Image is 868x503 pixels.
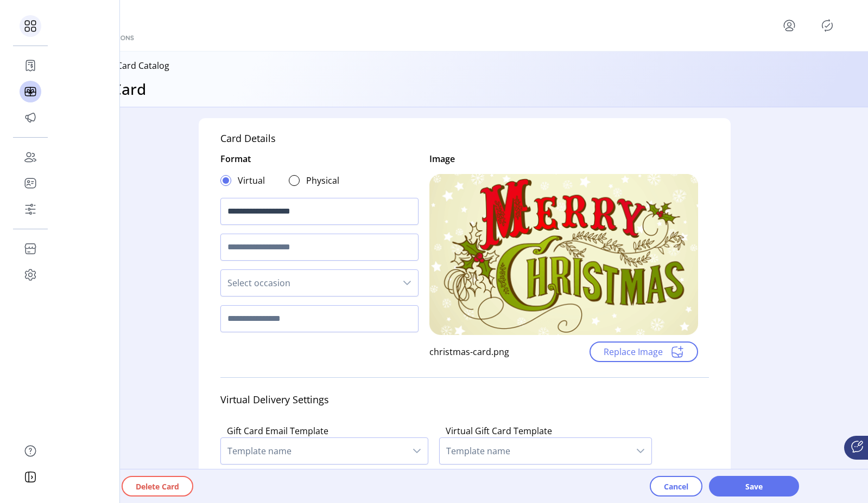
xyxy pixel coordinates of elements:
span: Replace Image [604,345,663,358]
span: Save [723,481,785,492]
div: Card Details [220,131,276,146]
button: Delete Card [122,476,193,496]
div: dropdown trigger [406,438,428,464]
label: Virtual [238,174,265,187]
button: Save [709,476,799,496]
button: Cancel [650,476,702,496]
div: christmas-card.png [429,345,564,358]
button: menu [781,17,798,34]
div: Virtual Delivery Settings [220,386,709,414]
span: Cancel [664,481,688,492]
span: Template name [440,438,630,464]
span: Select occasion [221,270,396,296]
label: Virtual Gift Card Template [446,425,552,437]
div: Format [220,152,251,170]
div: dropdown trigger [396,270,418,296]
button: Publisher Panel [819,17,836,34]
span: Template name [221,438,406,464]
p: Back to Card Catalog [85,59,169,72]
div: dropdown trigger [630,438,651,464]
div: Image [429,152,455,165]
label: Gift Card Email Template [227,425,328,437]
span: Delete Card [136,481,179,492]
label: Physical [306,174,339,187]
